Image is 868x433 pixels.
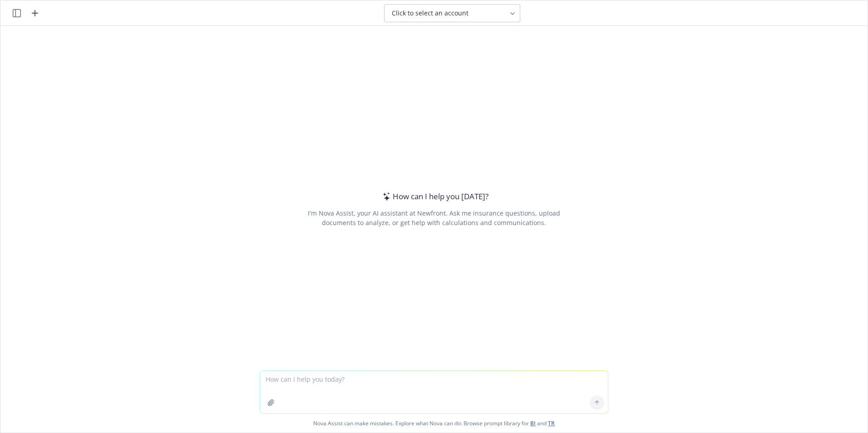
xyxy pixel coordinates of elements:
[384,4,520,22] button: Click to select an account
[4,414,864,433] span: Nova Assist can make mistakes. Explore what Nova can do: Browse prompt library for and
[530,419,536,427] a: BI
[380,191,488,202] div: How can I help you [DATE]?
[548,419,555,427] a: TR
[306,208,562,227] div: I'm Nova Assist, your AI assistant at Newfront. Ask me insurance questions, upload documents to a...
[392,9,469,18] span: Click to select an account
